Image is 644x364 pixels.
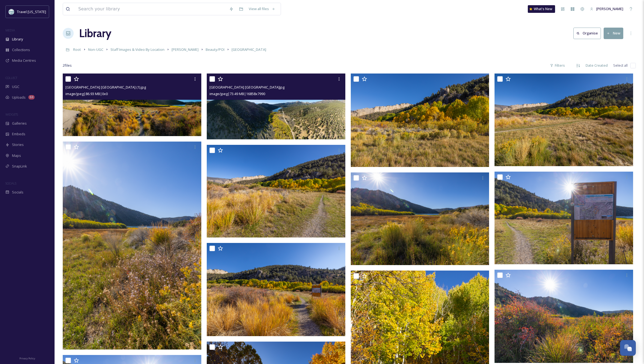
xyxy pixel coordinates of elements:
[88,46,103,53] a: Non-UGC
[12,95,26,100] span: Uploads
[79,25,111,42] a: Library
[17,9,46,14] span: Travel [US_STATE]
[5,28,15,32] span: MEDIA
[12,47,30,52] span: Collections
[172,47,199,52] span: [PERSON_NAME]
[110,46,164,53] a: Staff Images & Video By Location
[110,47,164,52] span: Staff Images & Video By Location
[620,340,636,356] button: Open Chat
[19,357,35,360] span: Privacy Policy
[12,153,21,158] span: Maps
[495,270,634,363] img: Cave Lake State Park (24).jpg
[63,63,72,68] span: 2 file s
[351,74,490,167] img: Cave Lake State Park (32).jpg
[12,131,25,137] span: Embeds
[63,142,201,350] img: Cave Lake State Park (31).jpg
[246,4,278,14] a: View all files
[12,84,19,89] span: UGC
[28,95,35,99] div: 64
[63,74,201,136] img: Cave Lake State Park Drone Pano (1).jpg
[12,164,27,169] span: SnapLink
[12,190,23,195] span: Socials
[495,172,633,264] img: Cave Lake State Park (27).jpg
[12,58,36,63] span: Media Centres
[206,46,224,53] a: Beauty/POI
[207,74,345,139] img: Cave Lake State Park Drone Pano.jpg
[495,74,633,166] img: Cave Lake State Park (30).jpg
[573,28,601,39] button: Organise
[232,46,266,53] a: [GEOGRAPHIC_DATA]
[5,112,18,116] span: WIDGETS
[209,85,284,90] span: [GEOGRAPHIC_DATA] [GEOGRAPHIC_DATA]jpg
[528,5,555,13] a: What's New
[73,47,81,52] span: Root
[547,60,568,71] div: Filters
[12,37,23,42] span: Library
[12,121,27,126] span: Galleries
[65,91,108,96] span: image/jpeg | 86.93 MB | 0 x 0
[73,46,81,53] a: Root
[596,6,623,11] span: [PERSON_NAME]
[19,355,35,361] a: Privacy Policy
[209,91,265,96] span: image/jpeg | 73.49 MB | 16858 x 7990
[207,145,345,237] img: Cave Lake State Park (28).jpg
[232,47,266,52] span: [GEOGRAPHIC_DATA]
[5,181,16,185] span: SOCIALS
[583,60,610,71] div: Date Created
[65,85,146,90] span: [GEOGRAPHIC_DATA] [GEOGRAPHIC_DATA] (1).jpg
[12,142,24,147] span: Stories
[5,76,17,80] span: COLLECT
[604,28,623,39] button: New
[76,3,226,15] input: Search your library
[206,47,224,52] span: Beauty/POI
[351,172,489,265] img: Cave Lake State Park (29).jpg
[88,47,103,52] span: Non-UGC
[172,46,199,53] a: [PERSON_NAME]
[587,4,626,14] a: [PERSON_NAME]
[207,243,346,336] img: Cave Lake State Park (25).jpg
[9,9,14,14] img: download.jpeg
[613,63,628,68] span: Select all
